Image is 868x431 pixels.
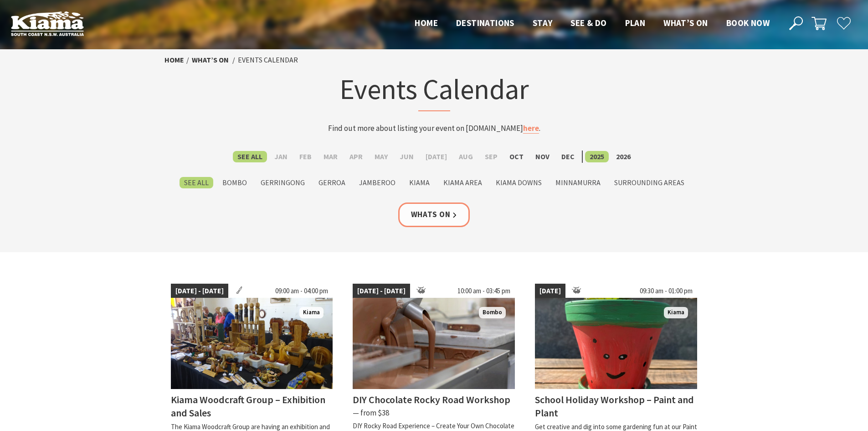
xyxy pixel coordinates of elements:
span: Book now [726,17,770,28]
img: Plant & Pot [535,298,697,389]
span: Stay [533,17,553,28]
span: 10:00 am - 03:45 pm [453,284,515,298]
span: Kiama [664,307,688,318]
label: Kiama Downs [491,177,546,188]
label: May [370,151,392,162]
label: Jun [395,151,418,162]
span: Plan [625,17,646,28]
label: 2026 [611,151,635,162]
label: Bombo [218,177,252,188]
span: [DATE] - [DATE] [353,284,410,298]
span: What’s On [663,17,708,28]
span: 09:00 am - 04:00 pm [271,284,333,298]
span: ⁠— from $38 [353,408,389,418]
label: Surrounding Areas [610,177,689,188]
span: [DATE] - [DATE] [171,284,228,298]
label: Mar [319,151,342,162]
nav: Main Menu [406,16,779,31]
img: The wonders of wood [171,298,333,389]
label: Aug [454,151,478,162]
label: See All [233,151,267,162]
label: Oct [505,151,528,162]
p: Find out more about listing your event on [DOMAIN_NAME] . [256,122,613,135]
label: Kiama [405,177,434,188]
label: Sep [480,151,502,162]
a: Home [164,55,184,65]
span: Kiama [299,307,324,318]
label: Feb [295,151,316,162]
a: Whats On [398,203,470,227]
span: [DATE] [535,284,565,298]
label: Kiama Area [439,177,487,188]
label: 2025 [585,151,609,162]
h4: Kiama Woodcraft Group – Exhibition and Sales [171,393,325,419]
label: Gerroa [314,177,350,188]
label: See All [180,177,213,188]
a: here [523,123,539,134]
span: Destinations [456,17,514,28]
li: Events Calendar [238,54,298,66]
span: Home [415,17,438,28]
img: Kiama Logo [11,11,84,36]
img: Chocolate Production. The Treat Factory [353,298,515,389]
h1: Events Calendar [256,71,613,111]
span: 09:30 am - 01:00 pm [635,284,697,298]
label: Jan [270,151,292,162]
label: Jamberoo [354,177,400,188]
a: What’s On [192,55,229,65]
label: Dec [557,151,579,162]
span: See & Do [570,17,606,28]
h4: School Holiday Workshop – Paint and Plant [535,393,694,419]
label: [DATE] [421,151,452,162]
h4: DIY Chocolate Rocky Road Workshop [353,393,510,406]
label: Minnamurra [551,177,605,188]
label: Apr [345,151,367,162]
label: Gerringong [256,177,309,188]
label: Nov [531,151,554,162]
span: Bombo [479,307,506,318]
